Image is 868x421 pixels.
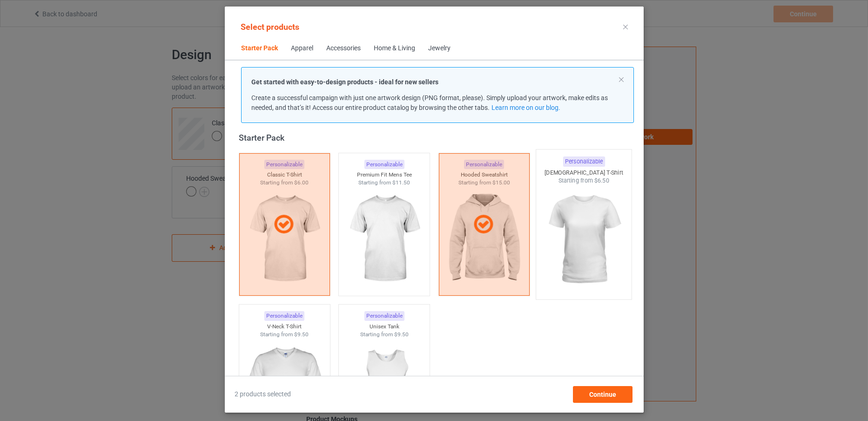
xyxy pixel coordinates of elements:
div: Jewelry [428,44,451,53]
div: Personalizable [264,311,304,321]
div: V-Neck T-Shirt [239,323,330,331]
a: Learn more on our blog. [491,104,560,111]
div: Personalizable [563,156,605,167]
div: [DEMOGRAPHIC_DATA] T-Shirt [536,169,632,177]
div: Premium Fit Mens Tee [339,171,430,179]
span: $6.50 [594,177,609,184]
div: Unisex Tank [339,323,430,331]
span: Continue [589,391,616,398]
strong: Get started with easy-to-design products - ideal for new sellers [251,78,438,86]
div: Accessories [326,44,361,53]
img: regular.jpg [343,187,426,291]
div: Apparel [291,44,313,53]
span: 2 products selected [235,390,291,399]
div: Personalizable [364,311,404,321]
span: Create a successful campaign with just one artwork design (PNG format, please). Simply upload you... [251,94,608,111]
div: Personalizable [364,160,404,170]
span: $11.50 [392,179,410,186]
span: Starter Pack [235,37,284,60]
span: $9.50 [394,331,408,338]
img: regular.jpg [540,185,627,294]
div: Starting from [339,331,430,339]
div: Continue [572,386,632,403]
div: Starter Pack [238,132,633,143]
span: $9.50 [294,331,309,338]
div: Starting from [536,177,632,184]
span: Select products [241,22,299,32]
div: Starting from [339,179,430,187]
div: Starting from [239,331,330,339]
div: Home & Living [374,44,415,53]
